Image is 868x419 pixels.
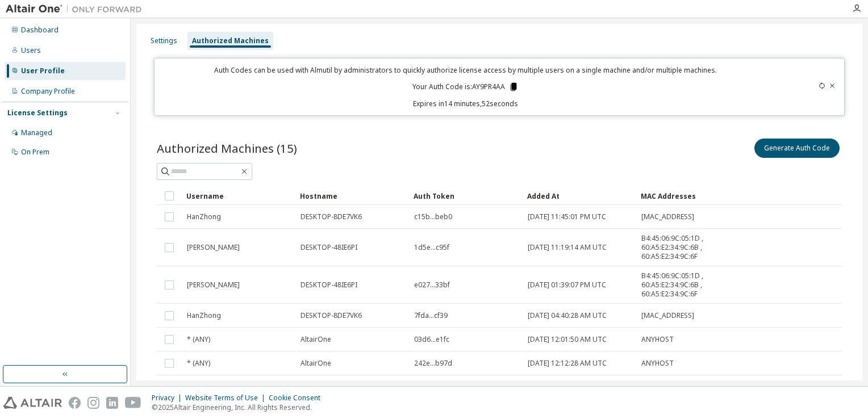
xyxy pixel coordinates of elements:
span: B4:45:06:9C:05:1D , 60:A5:E2:34:9C:6B , 60:A5:E2:34:9C:6F [641,271,716,299]
span: [MAC_ADDRESS] [641,311,694,320]
img: youtube.svg [125,397,141,409]
div: Settings [151,36,177,45]
p: Auth Codes can be used with Almutil by administrators to quickly authorize license access by mult... [161,65,770,75]
span: c15b...beb0 [414,212,452,221]
span: HanZhong [187,212,221,221]
span: [DATE] 11:45:01 PM UTC [528,212,606,221]
p: Your Auth Code is: AY9PR4AA [412,82,519,92]
button: Generate Auth Code [754,139,840,158]
div: User Profile [21,66,65,76]
span: B4:45:06:9C:05:1D , 60:A5:E2:34:9C:6B , 60:A5:E2:34:9C:6F [641,234,716,261]
div: Authorized Machines [192,36,269,45]
div: Hostname [300,187,404,205]
span: DESKTOP-8DE7VK6 [301,212,362,221]
span: AltairOne [301,335,331,344]
div: Website Terms of Use [185,393,269,403]
span: HanZhong [187,311,221,320]
img: Altair One [6,3,148,15]
div: Auth Token [414,187,518,205]
span: DESKTOP-8DE7VK6 [301,311,362,320]
div: Managed [21,128,52,137]
div: MAC Addresses [641,187,717,205]
img: facebook.svg [69,397,81,409]
img: altair_logo.svg [3,397,62,409]
span: [DATE] 01:39:07 PM UTC [528,280,606,290]
span: DESKTOP-48IE6PI [301,280,357,290]
span: ANYHOST [641,335,674,344]
span: 1d5e...c95f [414,243,449,252]
div: License Settings [7,108,68,118]
span: DESKTOP-48IE6PI [301,243,357,252]
span: [DATE] 12:01:50 AM UTC [528,335,607,344]
div: On Prem [21,148,49,157]
p: © 2025 Altair Engineering, Inc. All Rights Reserved. [152,403,327,412]
div: Users [21,46,41,55]
span: 242e...b97d [414,359,452,368]
div: Privacy [152,393,185,403]
img: linkedin.svg [106,397,118,409]
span: * (ANY) [187,359,210,368]
p: Expires in 14 minutes, 52 seconds [161,99,770,108]
span: * (ANY) [187,335,210,344]
span: Authorized Machines (15) [157,140,297,156]
img: instagram.svg [87,397,99,409]
span: [DATE] 11:19:14 AM UTC [528,243,607,252]
span: [PERSON_NAME] [187,280,240,290]
span: [DATE] 12:12:28 AM UTC [528,359,607,368]
div: Dashboard [21,26,59,35]
span: [MAC_ADDRESS] [641,212,694,221]
div: Cookie Consent [269,393,327,403]
span: [PERSON_NAME] [187,243,240,252]
span: [DATE] 04:40:28 AM UTC [528,311,607,320]
span: AltairOne [301,359,331,368]
span: 7fda...cf39 [414,311,448,320]
span: ANYHOST [641,359,674,368]
div: Added At [527,187,632,205]
div: Username [186,187,291,205]
div: Company Profile [21,87,75,96]
span: e027...33bf [414,280,450,290]
span: 03d6...e1fc [414,335,449,344]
